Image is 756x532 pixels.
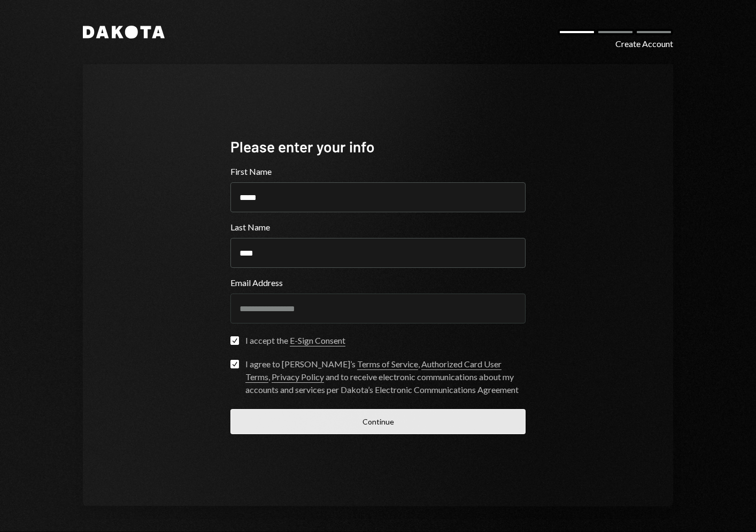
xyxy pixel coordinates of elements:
[245,359,502,383] a: Authorized Card User Terms
[230,336,239,345] button: I accept the E-Sign Consent
[230,165,526,178] label: First Name
[230,136,526,157] div: Please enter your info
[615,37,673,50] div: Create Account
[245,358,526,396] div: I agree to [PERSON_NAME]’s , , and to receive electronic communications about my accounts and ser...
[230,276,526,289] label: Email Address
[230,360,239,368] button: I agree to [PERSON_NAME]’s Terms of Service, Authorized Card User Terms, Privacy Policy and to re...
[357,359,418,370] a: Terms of Service
[290,335,345,346] a: E-Sign Consent
[245,334,345,347] div: I accept the
[230,221,526,234] label: Last Name
[230,409,526,434] button: Continue
[272,372,324,383] a: Privacy Policy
